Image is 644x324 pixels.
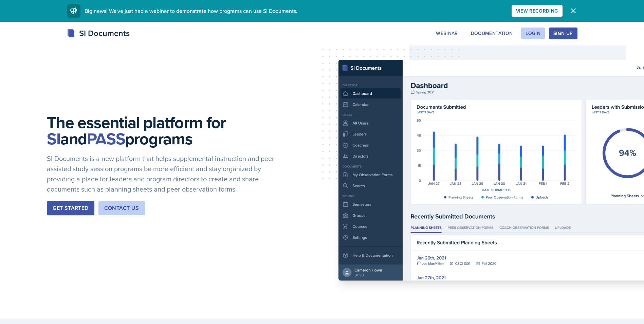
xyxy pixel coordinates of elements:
button: Documentation [466,28,517,39]
div: Contact Us [104,204,139,212]
div: Login [526,31,540,36]
span: Big news! We've just had a webinar to demonstrate how programs can use SI Documents. [85,7,297,15]
button: Sign Up [549,28,577,39]
div: Sign Up [553,31,573,36]
div: View Recording [516,8,558,14]
div: Webinar [436,31,458,36]
div: SI Documents [67,27,130,39]
div: Documentation [471,31,513,36]
button: Login [521,28,545,39]
button: View Recording [512,5,563,17]
button: Contact Us [98,201,145,215]
button: Webinar [431,28,462,39]
button: Get Started [47,201,94,215]
div: Get Started [53,204,88,212]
